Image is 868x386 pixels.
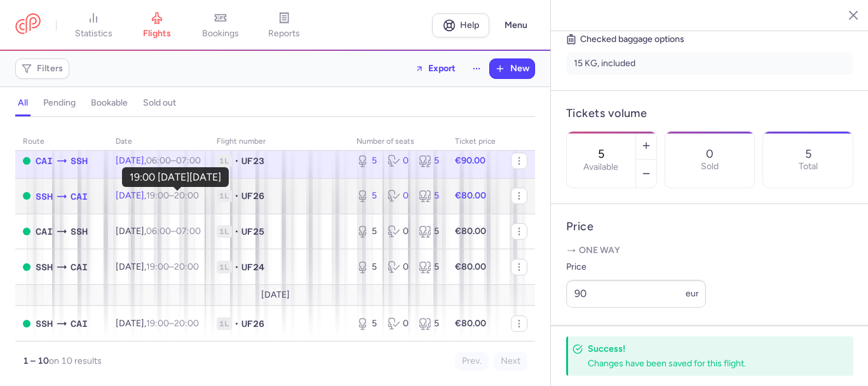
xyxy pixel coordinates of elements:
[455,226,486,237] strong: €80.00
[71,154,88,168] span: SSH
[566,219,853,234] h4: Price
[189,11,252,39] a: bookings
[146,261,199,272] span: –
[388,155,409,167] div: 0
[23,355,49,366] strong: 1 – 10
[388,317,409,330] div: 0
[49,355,102,366] span: on 10 results
[174,318,199,329] time: 20:00
[588,343,825,355] h4: Success!
[15,13,41,37] a: CitizenPlane red outlined logo
[407,59,464,79] button: Export
[241,155,264,167] span: UF23
[460,20,479,30] span: Help
[455,318,486,329] strong: €80.00
[146,318,169,329] time: 19:00
[566,259,706,275] label: Price
[805,148,811,160] p: 5
[146,155,201,166] span: –
[566,106,853,121] h4: Tickets volume
[241,261,264,273] span: UF24
[43,97,76,109] h4: pending
[143,28,171,39] span: flights
[209,132,349,151] th: Flight number
[356,317,377,330] div: 5
[36,154,53,168] span: CAI
[217,261,232,273] span: 1L
[701,162,719,172] p: Sold
[146,226,171,237] time: 06:00
[261,290,290,300] span: [DATE]
[116,190,199,201] span: [DATE],
[116,318,199,329] span: [DATE],
[71,224,88,238] span: SSH
[18,97,28,109] h4: all
[241,190,264,202] span: UF26
[497,13,535,38] button: Menu
[71,317,88,331] span: CAI
[108,132,209,151] th: date
[419,225,440,238] div: 5
[174,190,199,201] time: 20:00
[234,225,239,238] span: •
[419,190,440,202] div: 5
[71,190,88,203] span: CAI
[146,318,199,329] span: –
[174,261,199,272] time: 20:00
[455,352,489,371] button: Prev.
[388,261,409,273] div: 0
[176,226,201,237] time: 07:00
[455,190,486,201] strong: €80.00
[388,190,409,202] div: 0
[15,132,108,151] th: route
[490,59,534,78] button: New
[566,52,853,75] li: 15 KG, included
[116,226,201,237] span: [DATE],
[146,261,169,272] time: 19:00
[146,155,171,166] time: 06:00
[566,244,853,257] p: One way
[356,225,377,238] div: 5
[566,280,706,308] input: ---
[217,317,232,330] span: 1L
[36,224,53,238] span: CAI
[419,261,440,273] div: 5
[494,352,527,371] button: Next
[36,260,53,274] span: SSH
[432,13,489,38] a: Help
[91,97,128,109] h4: bookable
[799,162,818,172] p: Total
[125,11,189,39] a: flights
[234,317,239,330] span: •
[143,97,176,109] h4: sold out
[146,190,199,201] span: –
[583,162,618,172] label: Available
[116,155,201,166] span: [DATE],
[75,28,112,39] span: statistics
[356,155,377,167] div: 5
[36,317,53,331] span: SSH
[428,64,456,73] span: Export
[116,261,199,272] span: [DATE],
[241,317,264,330] span: UF26
[130,172,221,183] div: 19:00 [DATE][DATE]
[455,155,485,166] strong: €90.00
[71,260,88,274] span: CAI
[217,190,232,202] span: 1L
[388,225,409,238] div: 0
[447,132,503,151] th: Ticket price
[217,155,232,167] span: 1L
[146,190,169,201] time: 19:00
[419,317,440,330] div: 5
[16,59,69,78] button: Filters
[37,64,63,74] span: Filters
[234,155,239,167] span: •
[455,261,486,272] strong: €80.00
[36,190,53,203] span: SSH
[62,11,125,39] a: statistics
[146,226,201,237] span: –
[268,28,300,39] span: reports
[566,32,853,47] h5: Checked baggage options
[706,148,714,160] p: 0
[356,261,377,273] div: 5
